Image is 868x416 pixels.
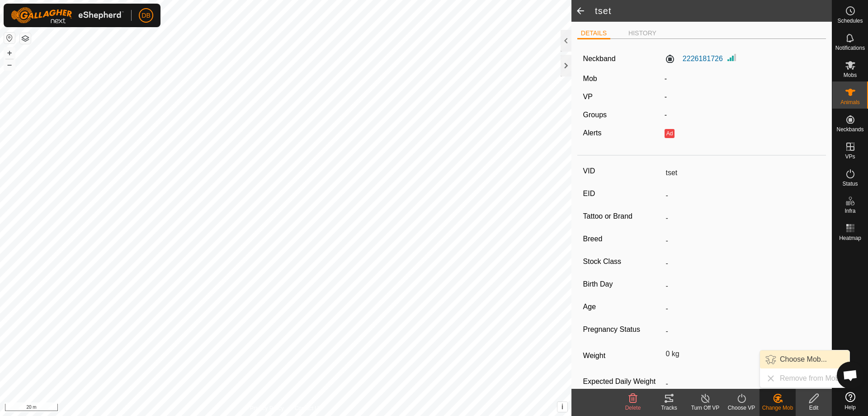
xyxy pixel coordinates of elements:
span: - [665,75,667,82]
span: Delete [625,405,641,411]
a: Help [832,388,868,414]
li: HISTORY [625,29,660,38]
label: 2226181726 [665,53,723,64]
span: VPs [845,154,855,159]
label: Birth Day [583,278,662,290]
label: Stock Class [583,256,662,268]
span: Schedules [837,18,863,24]
label: Alerts [583,129,602,137]
button: + [4,48,15,58]
div: Edit [796,404,832,412]
label: VID [583,165,662,177]
button: Map Layers [20,33,31,44]
label: Age [583,301,662,313]
img: Gallagher Logo [11,7,124,24]
span: DB [142,11,150,20]
label: EID [583,188,662,200]
label: Neckband [583,53,616,64]
a: Privacy Policy [250,404,284,412]
label: Weight [583,346,662,365]
li: DETAILS [577,29,610,39]
label: Tattoo or Brand [583,210,662,222]
label: Pregnancy Status [583,324,662,335]
span: Animals [840,100,860,105]
div: Change Mob [759,404,796,412]
div: Tracks [651,404,687,412]
a: Contact Us [295,404,321,412]
button: – [4,59,15,70]
span: i [561,403,563,411]
div: Choose VP [723,404,759,412]
span: Help [844,405,856,410]
button: i [557,402,567,412]
h2: tset [595,5,832,16]
div: - [661,110,824,120]
span: Status [842,181,858,186]
img: Signal strength [726,52,737,63]
span: Notifications [835,45,865,51]
label: Groups [583,111,607,119]
label: Breed [583,233,662,245]
span: Mobs [844,72,857,78]
a: Open chat [837,362,864,389]
label: VP [583,93,593,100]
app-display-virtual-paddock-transition: - [665,93,667,100]
span: Choose Mob... [780,354,827,365]
li: Choose Mob... [760,350,849,368]
span: Neckbands [836,127,863,132]
span: Heatmap [839,235,861,241]
button: Ad [665,129,675,138]
span: Infra [844,208,855,214]
div: Turn Off VP [687,404,723,412]
label: Mob [583,75,597,82]
button: Reset Map [4,33,15,43]
label: Expected Daily Weight Gain [583,376,662,398]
